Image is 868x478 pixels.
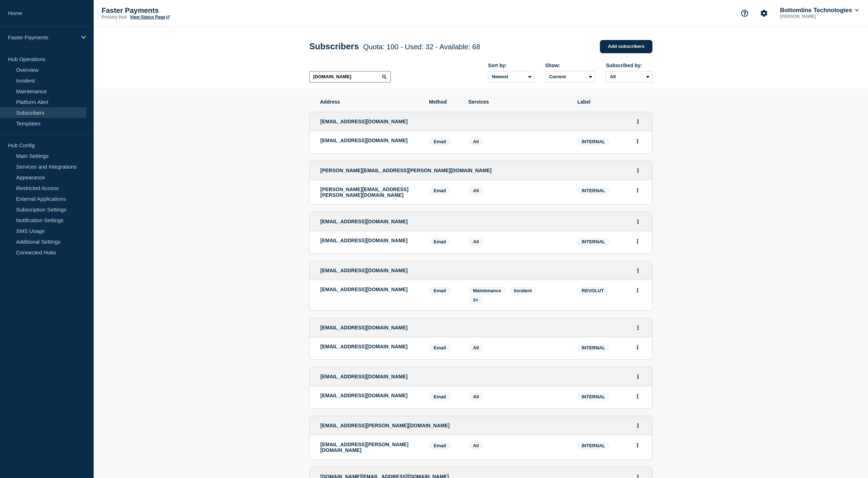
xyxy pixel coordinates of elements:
span: Services [468,99,567,105]
a: View Status Page [130,15,169,20]
span: Email [429,442,451,450]
span: REVOLUT [577,287,608,295]
span: [EMAIL_ADDRESS][DOMAIN_NAME] [320,268,408,273]
span: Quota: 100 - Used: 32 - Available: 68 [363,43,480,51]
button: Actions [633,342,642,353]
div: Sort by: [488,63,534,68]
p: [PERSON_NAME][EMAIL_ADDRESS][PERSON_NAME][DOMAIN_NAME] [320,186,418,198]
p: Faster Payments [8,34,77,40]
span: Email [429,238,451,246]
button: Actions [633,371,642,382]
button: Actions [633,391,642,402]
span: [EMAIL_ADDRESS][DOMAIN_NAME] [320,325,408,330]
span: [EMAIL_ADDRESS][PERSON_NAME][DOMAIN_NAME] [320,423,450,428]
span: All [473,188,479,193]
input: Search subscribers [309,71,391,83]
span: All [473,394,479,399]
span: Email [429,393,451,401]
button: Actions [633,236,642,247]
button: Support [737,6,752,21]
h1: Subscribers [309,41,480,51]
span: INTERNAL [577,442,610,450]
span: Email [429,186,451,195]
span: All [473,443,479,448]
p: [EMAIL_ADDRESS][DOMAIN_NAME] [320,287,418,292]
p: [EMAIL_ADDRESS][DOMAIN_NAME] [320,393,418,398]
span: INTERNAL [577,138,610,146]
span: Email [429,344,451,352]
span: Address [320,99,418,105]
button: Actions [633,285,642,296]
button: Bottomline Technologies [779,7,860,14]
span: INTERNAL [577,238,610,246]
span: [EMAIL_ADDRESS][DOMAIN_NAME] [320,374,408,379]
p: [PERSON_NAME] [779,14,853,19]
span: INTERNAL [577,186,610,195]
button: Account settings [756,6,771,21]
span: Incident [514,288,532,293]
button: Actions [633,165,642,176]
p: [EMAIL_ADDRESS][DOMAIN_NAME] [320,238,418,243]
span: [EMAIL_ADDRESS][DOMAIN_NAME] [320,119,408,124]
span: Email [429,138,451,146]
span: [PERSON_NAME][EMAIL_ADDRESS][PERSON_NAME][DOMAIN_NAME] [320,168,492,173]
span: All [473,345,479,350]
button: Actions [633,265,642,276]
a: Add subscribers [600,40,652,53]
select: Deleted [545,71,595,83]
div: Show: [545,63,595,68]
button: Actions [633,185,642,196]
span: [EMAIL_ADDRESS][DOMAIN_NAME] [320,219,408,224]
span: All [473,239,479,244]
p: [EMAIL_ADDRESS][DOMAIN_NAME] [320,344,418,349]
span: Label [577,99,642,105]
select: Sort by [488,71,534,83]
p: Faster Payments [102,6,245,15]
button: Actions [633,136,642,147]
p: [EMAIL_ADDRESS][PERSON_NAME][DOMAIN_NAME] [320,442,418,453]
button: Actions [633,322,642,333]
span: 3+ [473,297,478,303]
span: Email [429,287,451,295]
select: Subscribed by [606,71,652,83]
button: Actions [633,440,642,451]
span: INTERNAL [577,344,610,352]
span: All [473,139,479,144]
button: Actions [633,420,642,431]
p: Primary Hub [102,15,127,20]
div: Subscribed by: [606,63,652,68]
button: Actions [633,116,642,127]
span: INTERNAL [577,393,610,401]
button: Actions [633,216,642,227]
p: [EMAIL_ADDRESS][DOMAIN_NAME] [320,138,418,143]
span: Maintenance [473,288,501,293]
span: Method [429,99,458,105]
